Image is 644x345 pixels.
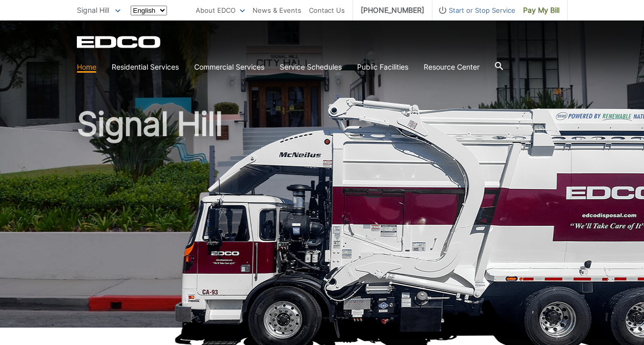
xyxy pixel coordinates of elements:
span: Pay My Bill [523,5,559,16]
select: Select a language [131,6,167,15]
a: Commercial Services [194,61,264,73]
a: Resource Center [424,61,480,73]
a: EDCD logo. Return to the homepage. [77,36,162,48]
span: Signal Hill [77,6,109,14]
a: Public Facilities [357,61,408,73]
h1: Signal Hill [77,107,568,332]
a: News & Events [253,5,301,16]
a: Service Schedules [280,61,342,73]
a: About EDCO [196,5,245,16]
a: Home [77,61,96,73]
a: Residential Services [112,61,179,73]
a: Contact Us [309,5,345,16]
